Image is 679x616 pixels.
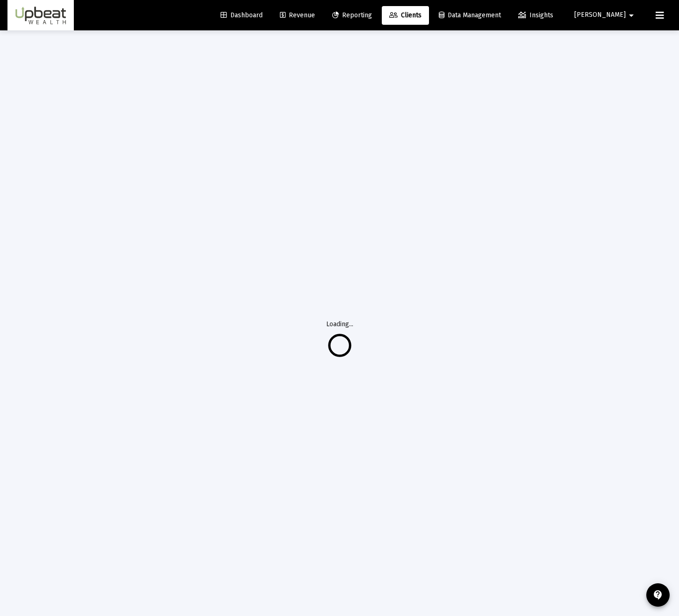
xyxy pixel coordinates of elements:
[280,11,315,19] span: Revenue
[652,589,664,601] mat-icon: contact_support
[213,6,270,25] a: Dashboard
[518,11,553,19] span: Insights
[574,11,626,19] span: [PERSON_NAME]
[332,11,372,19] span: Reporting
[325,6,379,25] a: Reporting
[221,11,263,19] span: Dashboard
[511,6,561,25] a: Insights
[563,6,648,24] button: [PERSON_NAME]
[626,6,637,25] mat-icon: arrow_drop_down
[439,11,501,19] span: Data Management
[431,6,508,25] a: Data Management
[389,11,422,19] span: Clients
[14,6,67,25] img: Dashboard
[382,6,429,25] a: Clients
[272,6,322,25] a: Revenue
